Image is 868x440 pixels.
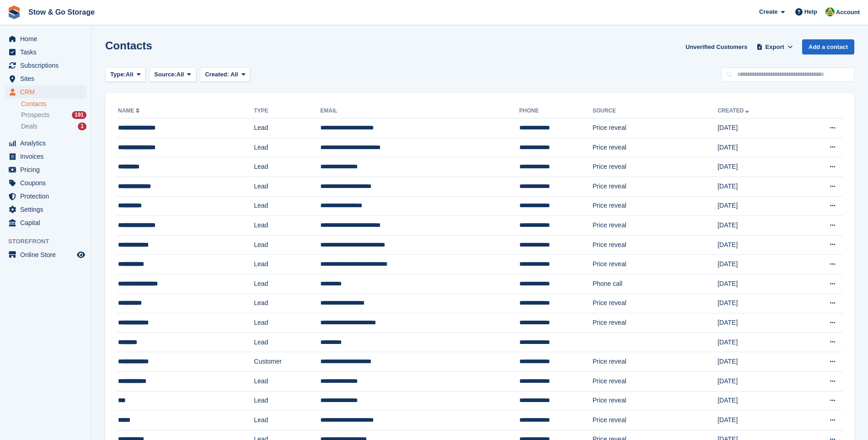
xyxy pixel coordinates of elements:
td: Lead [254,371,320,391]
td: [DATE] [717,138,798,157]
span: Create [759,7,777,16]
th: Type [254,104,320,118]
td: [DATE] [717,177,798,196]
th: Phone [519,104,593,118]
a: Stow & Go Storage [25,5,98,20]
span: All [231,71,238,78]
td: Price reveal [593,352,717,372]
td: Lead [254,294,320,313]
img: stora-icon-8386f47178a22dfd0bd8f6a31ec36ba5ce8667c1dd55bd0f319d3a0aa187defe.svg [7,5,21,19]
td: [DATE] [717,274,798,294]
a: menu [5,32,86,45]
span: Storefront [8,237,91,246]
th: Source [593,104,717,118]
td: Price reveal [593,118,717,138]
img: Alex Taylor [825,7,835,16]
span: Protection [20,190,75,203]
a: menu [5,150,86,163]
a: Add a contact [802,39,854,54]
span: Type: [110,70,126,79]
td: Lead [254,138,320,157]
span: Coupons [20,177,75,189]
div: 191 [72,111,86,119]
td: Lead [254,255,320,274]
span: Online Store [20,248,75,261]
h1: Contacts [105,39,152,52]
th: Email [320,104,519,118]
span: Tasks [20,46,75,59]
td: Price reveal [593,177,717,196]
span: Home [20,32,75,45]
td: Lead [254,177,320,196]
td: Price reveal [593,235,717,255]
td: [DATE] [717,235,798,255]
div: 1 [78,123,86,130]
td: [DATE] [717,333,798,352]
td: Lead [254,391,320,411]
span: Prospects [21,111,49,119]
td: Price reveal [593,138,717,157]
a: Contacts [21,100,86,108]
td: [DATE] [717,411,798,430]
a: Unverified Customers [682,39,751,54]
span: Sites [20,72,75,85]
a: Prospects 191 [21,110,86,120]
button: Type: All [105,67,146,82]
span: Capital [20,216,75,229]
button: Created: All [200,67,250,82]
span: Created: [205,71,229,78]
td: [DATE] [717,196,798,216]
span: Pricing [20,163,75,176]
span: All [177,70,184,79]
td: [DATE] [717,352,798,372]
td: [DATE] [717,157,798,177]
td: Price reveal [593,391,717,411]
a: menu [5,163,86,176]
td: Lead [254,118,320,138]
td: [DATE] [717,313,798,333]
td: Price reveal [593,157,717,177]
span: Help [804,7,817,16]
button: Export [755,39,795,54]
span: Analytics [20,137,75,150]
span: Subscriptions [20,59,75,72]
td: Price reveal [593,411,717,430]
td: Price reveal [593,313,717,333]
a: Deals 1 [21,122,86,131]
a: menu [5,203,86,216]
span: Deals [21,122,38,131]
td: [DATE] [717,391,798,411]
a: menu [5,59,86,72]
a: menu [5,248,86,261]
span: Export [766,43,784,52]
a: menu [5,190,86,203]
td: Lead [254,196,320,216]
span: All [126,70,134,79]
td: Lead [254,411,320,430]
td: [DATE] [717,294,798,313]
a: menu [5,86,86,98]
a: Name [118,107,141,114]
button: Source: All [149,67,196,82]
span: Invoices [20,150,75,163]
a: Created [717,107,751,114]
td: Lead [254,333,320,352]
td: [DATE] [717,255,798,274]
a: menu [5,46,86,59]
a: menu [5,216,86,229]
a: menu [5,137,86,150]
td: Price reveal [593,255,717,274]
span: Source: [154,70,176,79]
td: Lead [254,235,320,255]
td: [DATE] [717,371,798,391]
td: [DATE] [717,118,798,138]
td: Price reveal [593,196,717,216]
td: Lead [254,313,320,333]
td: Price reveal [593,371,717,391]
td: Phone call [593,274,717,294]
a: menu [5,72,86,85]
td: Price reveal [593,216,717,236]
a: Preview store [75,249,86,260]
span: Account [836,8,860,17]
a: menu [5,177,86,189]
